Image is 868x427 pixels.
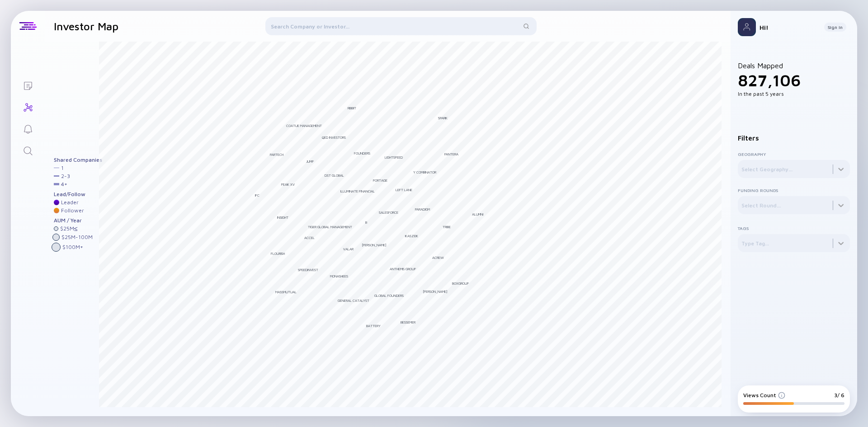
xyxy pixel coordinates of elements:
[374,293,404,298] div: Global Founders
[385,155,403,160] div: Lightspeed
[834,392,844,399] div: 3/ 6
[366,324,381,328] div: Battery
[11,96,45,117] a: Investor Map
[738,70,801,90] span: 827,106
[443,225,451,229] div: Tribe
[61,199,79,206] div: Leader
[255,193,259,197] div: IFC
[432,255,444,260] div: ACrew
[306,159,314,164] div: Jump
[270,152,283,157] div: Partech
[11,74,45,96] a: Lists
[330,274,348,278] div: Monashees
[277,215,288,220] div: Insight
[325,173,344,178] div: DST Global
[379,210,398,215] div: Salesforce
[275,290,297,294] div: MassMutual
[271,251,285,256] div: Flourish
[308,225,352,229] div: Tiger Global Management
[373,178,387,183] div: Portage
[438,116,448,120] div: Spark
[61,165,64,171] div: 1
[348,106,356,110] div: Ribbit
[62,244,83,250] div: $ 100M +
[759,23,817,31] div: Hi!
[738,18,756,36] img: Profile Picture
[413,170,436,174] div: Y Combinator
[298,267,318,272] div: Speedinvest
[60,225,78,232] div: $ 25M
[74,225,78,232] div: ≤
[452,281,469,286] div: BoxGroup
[11,139,45,161] a: Search
[286,123,322,128] div: Coatue Management
[362,243,387,247] div: [PERSON_NAME]
[54,191,102,197] div: Lead/Follow
[61,207,84,214] div: Follower
[340,189,375,193] div: Illuminate Financial
[390,267,416,271] div: Anthemis Group
[401,320,415,324] div: Bessemer
[11,117,45,139] a: Reminders
[824,23,846,32] button: Sign In
[415,207,430,211] div: Paradigm
[354,151,370,155] div: Founders
[61,234,93,240] div: $ 25M - 100M
[472,212,483,216] div: Alumni
[281,182,295,187] div: Peak XV
[61,181,67,188] div: 4 +
[61,173,70,179] div: 2 - 3
[738,134,850,142] div: Filters
[322,135,346,140] div: QED Investors
[54,217,102,224] div: AUM / Year
[365,220,367,225] div: B
[343,247,354,251] div: Valar
[396,188,412,192] div: Left Lane
[304,235,315,240] div: Accel
[423,289,448,294] div: [PERSON_NAME]
[444,152,458,156] div: Pantera
[743,392,785,399] div: Views Count
[738,90,850,97] div: In the past 5 years
[738,61,850,97] div: Deals Mapped
[54,20,118,33] h1: Investor Map
[54,157,102,163] div: Shared Companies
[405,234,418,238] div: KaszeK
[338,298,369,303] div: General Catalyst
